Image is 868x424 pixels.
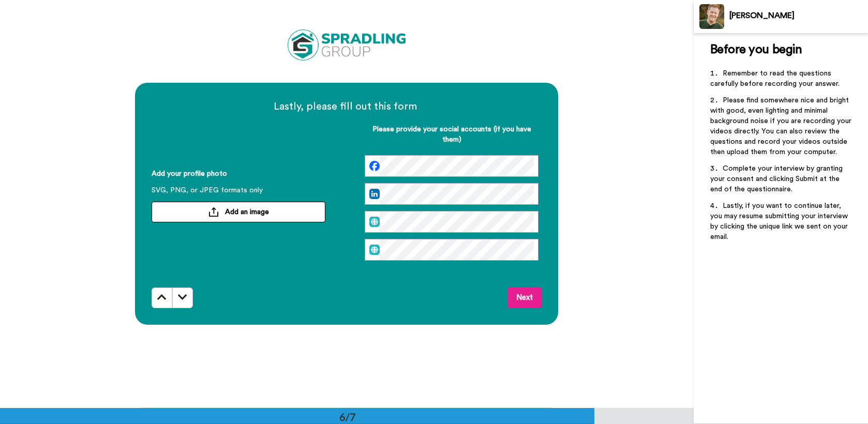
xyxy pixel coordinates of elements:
span: Lastly, if you want to continue later, you may resume submitting your interview by clicking the u... [710,202,850,240]
span: Please provide your social accounts (if you have them) [365,124,538,155]
div: [PERSON_NAME] [729,11,867,21]
img: web.svg [369,217,380,227]
span: Remember to read the questions carefully before recording your answer. [710,70,840,87]
img: Profile Image [699,4,724,29]
div: 6/7 [323,410,372,424]
img: web.svg [369,245,380,255]
img: linked-in.png [369,189,380,199]
button: Next [507,287,542,308]
span: Add an image [225,207,269,217]
span: Complete your interview by granting your consent and clicking Submit at the end of the questionna... [710,165,845,193]
img: facebook.svg [369,161,380,171]
span: Please find somewhere nice and bright with good, even lighting and minimal background noise if yo... [710,97,854,156]
span: Before you begin [710,43,802,56]
button: Add an image [152,202,325,222]
span: Add your profile photo [152,169,227,185]
span: SVG, PNG, or JPEG formats only [152,185,263,202]
span: Lastly, please fill out this form [152,99,538,114]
